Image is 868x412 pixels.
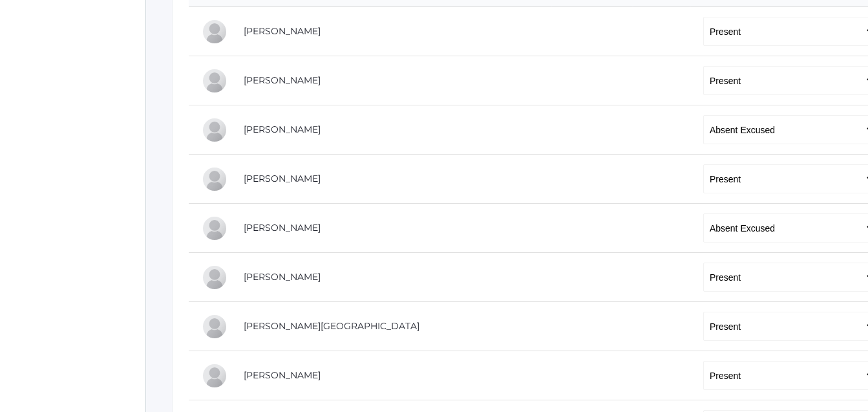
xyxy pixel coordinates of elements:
a: [PERSON_NAME] [244,369,321,381]
div: Gabby Brozek [202,68,228,94]
div: Chase Farnes [202,166,228,192]
a: [PERSON_NAME] [244,25,321,37]
a: [PERSON_NAME] [244,124,321,135]
a: [PERSON_NAME] [244,173,321,184]
div: Rachel Hayton [202,215,228,241]
a: [PERSON_NAME][GEOGRAPHIC_DATA] [244,320,419,332]
div: Raelyn Hazen [202,265,228,290]
div: Josey Baker [202,19,228,45]
a: [PERSON_NAME] [244,222,321,233]
div: Payton Paterson [202,363,228,389]
div: Shelby Hill [202,314,228,340]
a: [PERSON_NAME] [244,271,321,283]
a: [PERSON_NAME] [244,74,321,86]
div: Eva Carr [202,117,228,143]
